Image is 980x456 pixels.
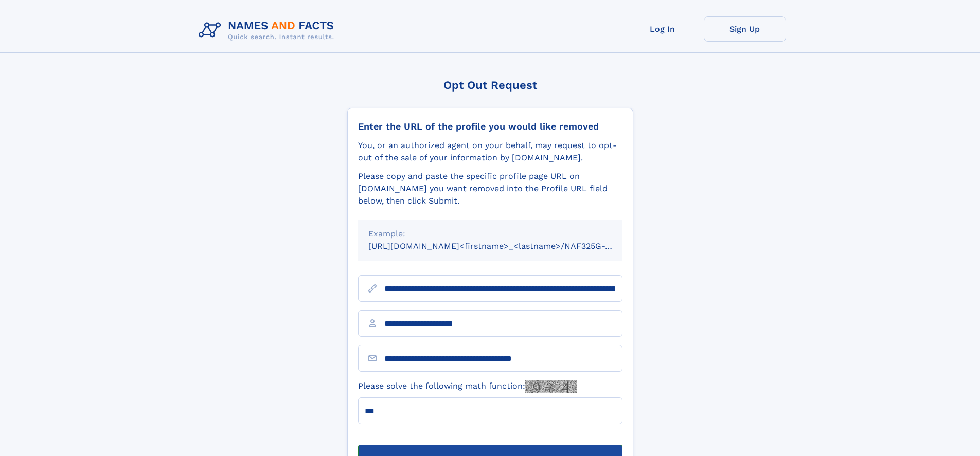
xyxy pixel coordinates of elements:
[368,241,642,251] small: [URL][DOMAIN_NAME]<firstname>_<lastname>/NAF325G-xxxxxxxx
[194,16,343,44] img: Logo Names and Facts
[368,228,612,240] div: Example:
[621,16,704,42] a: Log In
[358,170,622,207] div: Please copy and paste the specific profile page URL on [DOMAIN_NAME] you want removed into the Pr...
[347,79,633,92] div: Opt Out Request
[704,16,786,42] a: Sign Up
[358,380,577,393] label: Please solve the following math function:
[358,121,622,132] div: Enter the URL of the profile you would like removed
[358,139,622,164] div: You, or an authorized agent on your behalf, may request to opt-out of the sale of your informatio...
